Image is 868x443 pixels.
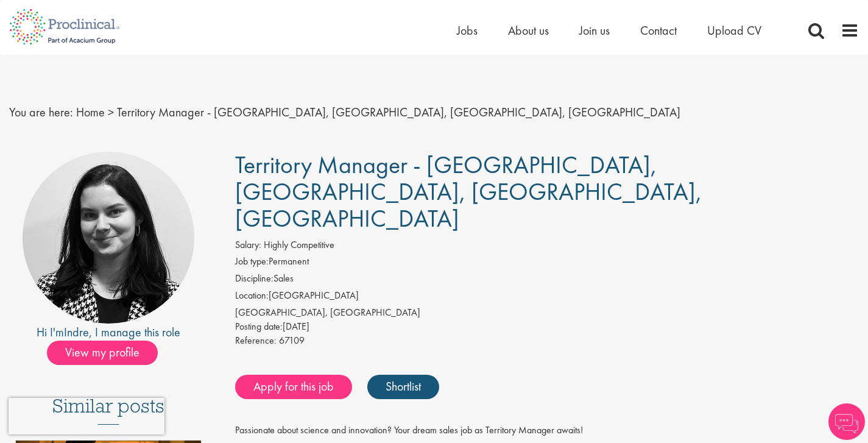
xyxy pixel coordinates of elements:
[235,238,261,252] label: Salary:
[640,23,677,38] a: Contact
[9,398,164,434] iframe: reCAPTCHA
[235,375,352,399] a: Apply for this job
[235,320,859,334] div: [DATE]
[235,320,283,333] span: Posting date:
[47,341,158,365] span: View my profile
[235,255,859,272] li: Permanent
[508,23,549,38] a: About us
[235,306,859,320] div: [GEOGRAPHIC_DATA], [GEOGRAPHIC_DATA]
[235,255,269,269] label: Job type:
[117,104,680,120] span: Territory Manager - [GEOGRAPHIC_DATA], [GEOGRAPHIC_DATA], [GEOGRAPHIC_DATA], [GEOGRAPHIC_DATA]
[235,289,269,303] label: Location:
[23,152,194,324] img: imeage of recruiter Indre Stankeviciute
[235,272,273,286] label: Discipline:
[52,395,164,425] h3: Similar posts
[579,23,610,38] a: Join us
[9,324,208,341] div: Hi I'm , I manage this role
[235,289,859,306] li: [GEOGRAPHIC_DATA]
[108,104,114,120] span: >
[235,272,859,289] li: Sales
[828,403,865,440] img: Chatbot
[47,343,170,359] a: View my profile
[76,104,105,120] a: breadcrumb link
[707,23,761,38] a: Upload CV
[457,23,478,38] a: Jobs
[64,324,89,340] a: Indre
[264,238,334,251] span: Highly Competitive
[235,424,859,438] p: Passionate about science and innovation? Your dream sales job as Territory Manager awaits!
[9,104,73,120] span: You are here:
[235,149,702,234] span: Territory Manager - [GEOGRAPHIC_DATA], [GEOGRAPHIC_DATA], [GEOGRAPHIC_DATA], [GEOGRAPHIC_DATA]
[235,334,277,348] label: Reference:
[279,334,305,347] span: 67109
[367,375,439,399] a: Shortlist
